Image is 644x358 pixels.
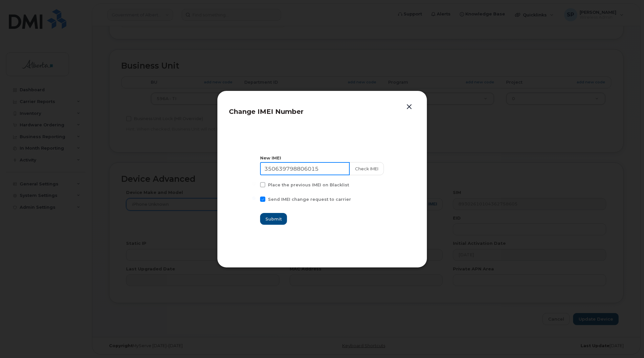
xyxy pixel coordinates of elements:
[229,108,304,116] span: Change IMEI Number
[252,197,255,200] input: Send IMEI change request to carrier
[252,182,255,185] input: Place the previous IMEI on Blacklist
[349,162,384,175] button: Check IMEI
[260,155,384,161] div: New IMEI
[265,216,282,222] span: Submit
[268,197,351,202] span: Send IMEI change request to carrier
[268,182,349,187] span: Place the previous IMEI on Blacklist
[260,213,287,225] button: Submit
